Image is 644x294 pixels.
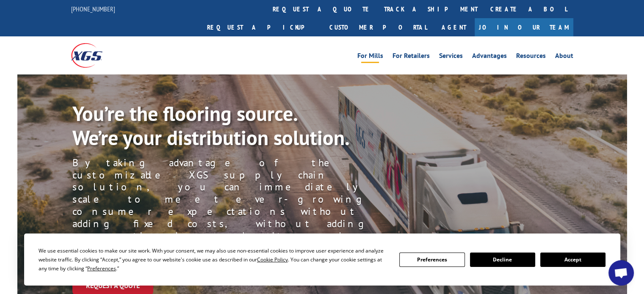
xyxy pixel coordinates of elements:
a: Agent [433,18,475,36]
a: Request a pickup [201,18,323,36]
div: Cookie Consent Prompt [24,234,620,286]
button: Preferences [399,253,464,267]
div: We use essential cookies to make our site work. With your consent, we may also use non-essential ... [39,246,389,273]
a: Customer Portal [323,18,433,36]
button: Decline [470,253,535,267]
p: By taking advantage of the customizable XGS supply chain solution, you can immediately scale to m... [72,157,398,267]
a: Advantages [472,52,507,62]
a: For Mills [357,52,383,62]
div: Open chat [608,260,634,286]
a: For Retailers [392,52,430,62]
p: You’re the flooring source. We’re your distribution solution. [72,102,368,150]
a: Resources [516,52,546,62]
a: Services [439,52,463,62]
a: About [555,52,573,62]
button: Accept [540,253,605,267]
span: Cookie Policy [257,256,288,263]
span: Preferences [87,265,116,272]
a: Join Our Team [475,18,573,36]
a: [PHONE_NUMBER] [71,5,115,13]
